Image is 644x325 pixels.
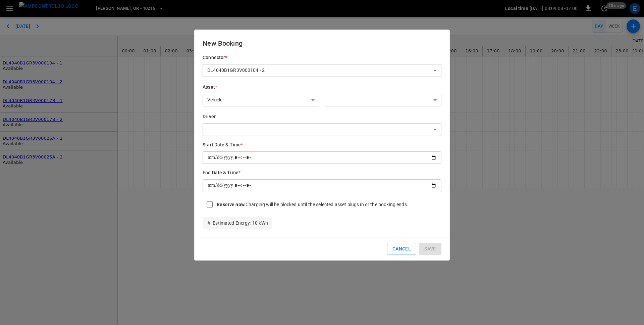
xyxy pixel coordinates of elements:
h6: End Date & Time [203,169,441,177]
h6: Connector [203,54,441,61]
div: Charging will be blocked until the selected asset plugs in or the booking ends. [217,201,408,208]
div: Vehicle [203,94,319,106]
strong: Reserve now. [217,202,246,207]
button: Cancel [387,243,416,255]
div: DL4040B1GR3V000104 - 2 [203,64,441,77]
h6: Driver [203,113,441,121]
h6: Asset [203,84,319,91]
p: Estimated Energy : 10 kWh [207,220,268,226]
h6: New Booking [203,38,441,49]
h6: Start Date & Time [203,141,441,149]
